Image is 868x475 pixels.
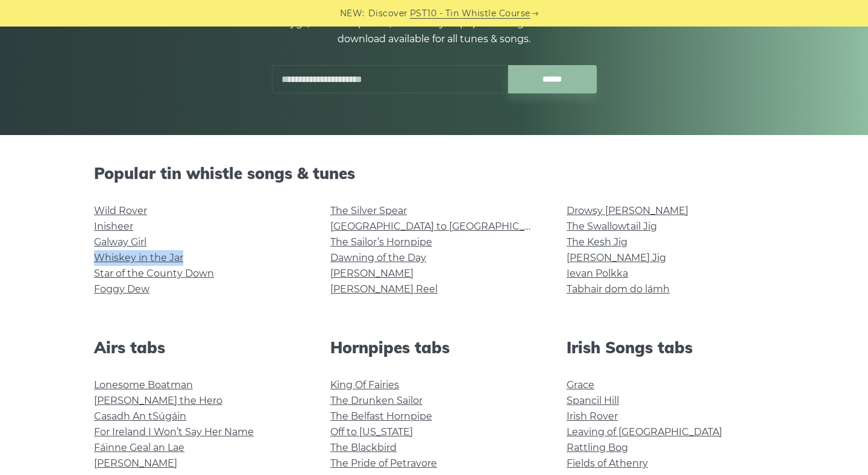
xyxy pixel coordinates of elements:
[94,164,774,183] h2: Popular tin whistle songs & tunes
[368,7,408,20] span: Discover
[94,221,133,232] a: Inisheer
[567,458,648,469] a: Fields of Athenry
[330,379,399,391] a: King Of Fairies
[567,426,722,438] a: Leaving of [GEOGRAPHIC_DATA]
[567,379,594,391] a: Grace
[340,7,365,20] span: NEW:
[94,411,186,422] a: Casadh An tSúgáin
[410,7,530,20] a: PST10 - Tin Whistle Course
[330,426,413,438] a: Off to [US_STATE]
[567,236,627,248] a: The Kesh Jig
[94,252,183,263] a: Whiskey in the Jar
[94,458,177,469] a: [PERSON_NAME]
[567,221,657,232] a: The Swallowtail Jig
[567,268,628,279] a: Ievan Polkka
[567,205,688,216] a: Drowsy [PERSON_NAME]
[330,395,423,406] a: The Drunken Sailor
[330,458,437,469] a: The Pride of Petravore
[330,338,538,357] h2: Hornpipes tabs
[567,252,666,263] a: [PERSON_NAME] Jig
[94,283,149,295] a: Foggy Dew
[94,426,254,438] a: For Ireland I Won’t Say Her Name
[567,283,670,295] a: Tabhair dom do lámh
[330,236,432,248] a: The Sailor’s Hornpipe
[94,442,184,453] a: Fáinne Geal an Lae
[330,268,414,279] a: [PERSON_NAME]
[94,236,146,248] a: Galway Girl
[330,205,407,216] a: The Silver Spear
[94,395,222,406] a: [PERSON_NAME] the Hero
[567,442,628,453] a: Rattling Bog
[94,379,193,391] a: Lonesome Boatman
[567,411,618,422] a: Irish Rover
[330,442,397,453] a: The Blackbird
[567,338,774,357] h2: Irish Songs tabs
[94,205,147,216] a: Wild Rover
[567,395,619,406] a: Spancil Hill
[94,268,214,279] a: Star of the County Down
[330,252,426,263] a: Dawning of the Day
[330,283,438,295] a: [PERSON_NAME] Reel
[94,338,301,357] h2: Airs tabs
[330,411,432,422] a: The Belfast Hornpipe
[330,221,553,232] a: [GEOGRAPHIC_DATA] to [GEOGRAPHIC_DATA]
